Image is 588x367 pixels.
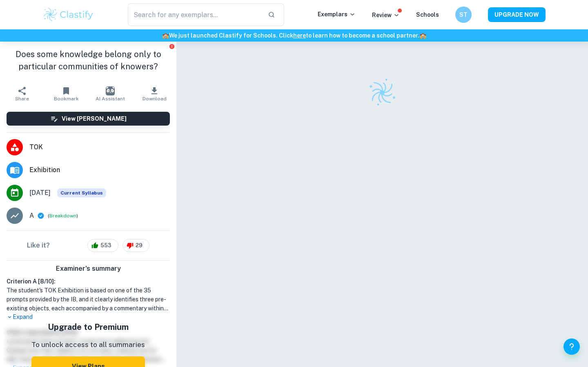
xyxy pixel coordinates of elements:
h6: View [PERSON_NAME] [62,114,127,123]
div: 553 [87,239,118,252]
div: 29 [122,239,149,252]
h6: We just launched Clastify for Schools. Click to learn how to become a school partner. [2,31,586,40]
span: 🏫 [419,32,426,39]
button: Help and Feedback [563,338,580,355]
p: Expand [7,313,170,321]
span: [DATE] [29,188,51,198]
p: Review [372,11,400,20]
span: Exhibition [29,165,170,175]
img: Clastify logo [363,74,401,111]
button: UPGRADE NOW [488,7,546,22]
p: A [29,211,34,221]
input: Search for any exemplars... [128,3,261,26]
span: TOK [29,142,170,152]
h6: Examiner's summary [3,264,173,274]
span: 🏫 [162,32,169,39]
button: Download [132,82,176,105]
h1: The student's TOK Exhibition is based on one of the 35 prompts provided by the IB, and it clearly... [7,286,170,313]
span: Share [15,96,29,102]
a: Schools [416,11,439,18]
span: Current Syllabus [57,188,106,197]
button: View [PERSON_NAME] [7,112,170,126]
h6: Criterion A [ 8 / 10 ]: [7,277,170,286]
h6: ST [459,10,468,19]
h1: Does some knowledge belong only to particular communities of knowers? [7,48,170,73]
button: Bookmark [44,82,88,105]
span: AI Assistant [96,96,125,102]
a: here [293,32,306,39]
span: 29 [131,241,147,250]
span: Download [143,96,167,102]
h5: Upgrade to Premium [31,321,145,333]
span: Bookmark [54,96,79,102]
button: ST [455,7,472,23]
div: This exemplar is based on the current syllabus. Feel free to refer to it for inspiration/ideas wh... [57,188,106,197]
span: ( ) [48,212,78,220]
p: To unlock access to all summaries [31,340,145,350]
p: Exemplars [318,10,356,19]
img: AI Assistant [106,86,115,95]
button: Report issue [169,43,175,49]
button: Breakdown [49,212,76,219]
button: AI Assistant [88,82,132,105]
h6: Like it? [27,241,50,250]
img: Clastify logo [42,7,94,23]
span: 553 [96,241,116,250]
